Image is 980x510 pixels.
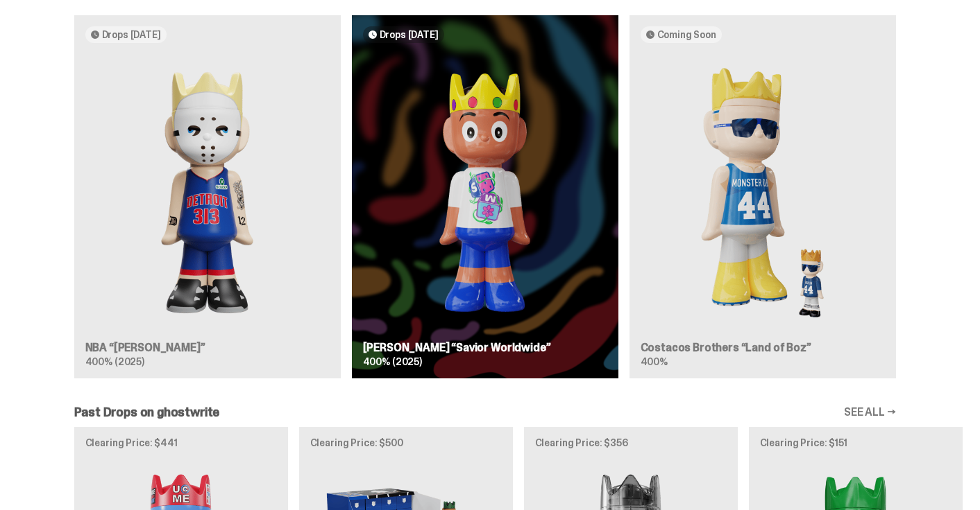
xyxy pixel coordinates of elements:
[363,342,607,353] h3: [PERSON_NAME] “Savior Worldwide”
[641,355,668,368] span: 400%
[74,406,220,419] h2: Past Drops on ghostwrite
[85,54,330,331] img: Eminem
[641,54,885,331] img: Land of Boz
[641,342,885,353] h3: Costacos Brothers “Land of Boz”
[844,407,896,418] a: SEE ALL →
[102,29,161,40] span: Drops [DATE]
[85,355,144,368] span: 400% (2025)
[535,438,727,448] p: Clearing Price: $356
[363,355,422,368] span: 400% (2025)
[85,342,330,353] h3: NBA “[PERSON_NAME]”
[310,438,502,448] p: Clearing Price: $500
[85,438,277,448] p: Clearing Price: $441
[760,438,952,448] p: Clearing Price: $151
[363,54,607,331] img: Savior Worldwide
[657,29,716,40] span: Coming Soon
[380,29,439,40] span: Drops [DATE]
